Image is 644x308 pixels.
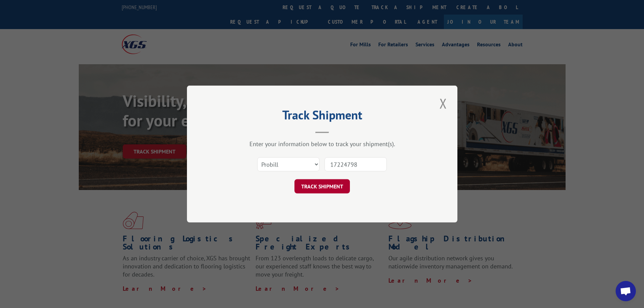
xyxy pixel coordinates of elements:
button: Close modal [437,94,449,113]
input: Number(s) [325,157,387,171]
h2: Track Shipment [221,110,424,123]
div: Enter your information below to track your shipment(s). [221,140,424,148]
button: TRACK SHIPMENT [294,179,350,193]
a: Open chat [616,281,636,301]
